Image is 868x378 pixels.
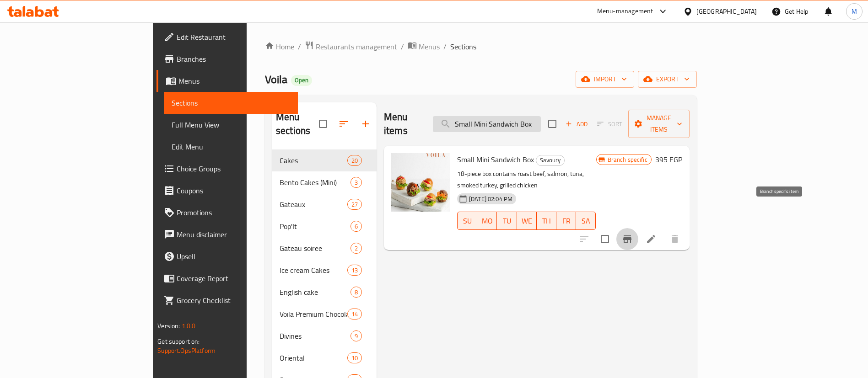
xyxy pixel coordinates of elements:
[628,110,690,138] button: Manage items
[457,168,596,191] p: 18-piece box contains roast beef, salmon, tuna, smoked turkey, grilled chicken
[177,163,291,174] span: Choice Groups
[172,97,291,108] span: Sections
[272,149,377,171] div: Cakes20
[280,221,350,232] span: Pop'It
[182,320,196,332] span: 1.0.0
[501,214,513,228] span: TU
[164,92,298,114] a: Sections
[645,74,690,85] span: export
[178,75,291,86] span: Menus
[347,309,362,319] div: items
[348,354,361,362] span: 10
[852,6,857,16] span: M
[351,178,361,187] span: 3
[280,309,347,319] span: Voila Premium Chocolates
[348,156,361,165] span: 20
[177,295,291,306] span: Grocery Checklist
[457,153,534,166] span: Small Mini Sandwich Box
[638,71,697,88] button: export
[350,243,362,254] div: items
[348,200,361,209] span: 27
[591,117,628,131] span: Select section first
[562,117,591,131] span: Add item
[461,214,474,228] span: SU
[265,41,697,53] nav: breadcrumb
[177,229,291,240] span: Menu disclaimer
[156,26,298,48] a: Edit Restaurant
[351,244,361,253] span: 2
[313,114,333,133] span: Select all sections
[347,265,362,276] div: items
[157,345,216,357] a: Support.OpsPlatform
[157,320,180,332] span: Version:
[497,212,517,230] button: TU
[280,155,347,166] span: Cakes
[333,113,355,135] span: Sort sections
[443,41,447,52] li: /
[280,177,350,188] span: Bento Cakes (Mini)
[177,32,291,43] span: Edit Restaurant
[481,214,493,228] span: MO
[280,287,350,298] span: English cake
[433,116,541,132] input: search
[517,212,537,230] button: WE
[156,48,298,70] a: Branches
[272,215,377,237] div: Pop'It6
[540,214,553,228] span: TH
[646,234,657,245] a: Edit menu item
[157,335,199,347] span: Get support on:
[272,347,377,369] div: Oriental10
[156,224,298,245] a: Menu disclaimer
[595,229,615,249] span: Select to update
[280,243,350,254] span: Gateau soiree
[172,141,291,152] span: Edit Menu
[347,199,362,210] div: items
[272,171,377,193] div: Bento Cakes (Mini)3
[272,259,377,281] div: Ice cream Cakes13
[164,136,298,158] a: Edit Menu
[280,199,347,210] span: Gateaux
[347,155,362,166] div: items
[280,265,347,276] span: Ice cream Cakes
[401,41,404,52] li: /
[280,352,347,363] span: Oriental
[280,330,350,341] span: Divines
[560,214,572,228] span: FR
[351,332,361,341] span: 9
[604,155,651,164] span: Branch specific
[636,112,682,135] span: Manage items
[351,222,361,231] span: 6
[556,212,576,230] button: FR
[298,41,301,52] li: /
[156,158,298,180] a: Choice Groups
[272,237,377,259] div: Gateau soiree2
[172,119,291,130] span: Full Menu View
[408,41,440,53] a: Menus
[576,71,634,88] button: import
[177,273,291,284] span: Coverage Report
[391,153,450,212] img: Small Mini Sandwich Box
[536,155,564,165] span: Savoury
[305,41,397,53] a: Restaurants management
[543,114,562,133] span: Select section
[272,193,377,215] div: Gateaux27
[477,212,497,230] button: MO
[597,6,653,17] div: Menu-management
[350,287,362,298] div: items
[583,74,627,85] span: import
[177,185,291,196] span: Coupons
[272,281,377,303] div: English cake8
[164,114,298,136] a: Full Menu View
[156,245,298,267] a: Upsell
[316,41,397,52] span: Restaurants management
[664,228,686,250] button: delete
